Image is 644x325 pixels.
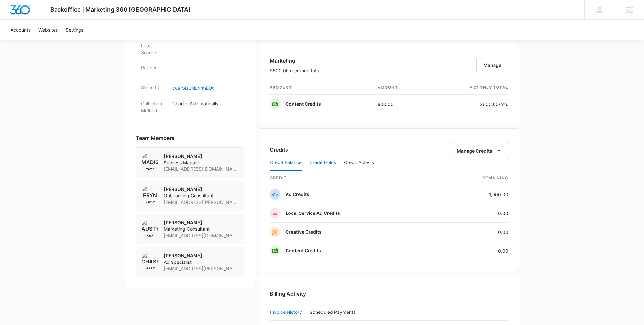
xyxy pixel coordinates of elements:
[270,305,302,320] button: Invoice History
[164,252,239,259] p: [PERSON_NAME]
[286,247,321,254] p: Content Credits
[50,6,191,13] span: Backoffice | Marketing 360 [GEOGRAPHIC_DATA]
[164,232,239,239] span: [EMAIL_ADDRESS][DOMAIN_NAME]
[439,204,508,223] td: 0.00
[172,100,239,107] p: Charge Automatically
[141,219,158,237] img: Austyn Binkly
[141,64,167,71] dt: Partner
[439,223,508,241] td: 0.00
[270,146,288,154] h3: Credits
[477,101,508,108] p: $600.00
[310,155,336,171] button: Credit Holds
[450,143,508,159] button: Manage Credits
[270,81,372,95] th: product
[164,265,239,272] span: [EMAIL_ADDRESS][PERSON_NAME][DOMAIN_NAME]
[62,20,87,40] a: Settings
[428,81,508,95] th: monthly total
[164,192,239,199] span: Onboarding Consultant
[310,310,358,314] div: Scheduled Payments
[270,155,302,171] button: Credit Balance
[499,101,508,107] span: /mo.
[372,81,428,95] th: amount
[136,134,174,142] span: Team Members
[141,42,167,56] dt: Lead Source
[286,191,309,198] p: Ad Credits
[164,186,239,193] p: [PERSON_NAME]
[270,57,320,64] h3: Marketing
[286,210,340,216] p: Local Service Ad Credits
[164,153,239,160] p: [PERSON_NAME]
[344,155,375,171] button: Credit Activity
[164,160,239,166] span: Success Manager
[164,219,239,226] p: [PERSON_NAME]
[164,226,239,232] span: Marketing Consultant
[136,38,244,60] div: Lead Source-
[439,171,508,185] th: Remaining
[136,96,244,118] div: Collection MethodCharge Automatically
[136,80,244,96] div: Stripe IDcus_SisCiIl8YrmEUt
[372,95,428,113] td: 600.00
[172,64,239,71] p: -
[286,229,322,235] p: Creative Credits
[172,85,214,91] a: cus_SisCiIl8YrmEUt
[164,259,239,265] span: Ad Specialist
[164,166,239,172] span: [EMAIL_ADDRESS][DOMAIN_NAME]
[141,252,158,269] img: Chase Hawkinson
[270,290,508,298] h3: Billing Activity
[141,186,158,203] img: Eryn Anderson
[476,58,508,73] button: Manage
[7,20,34,40] a: Accounts
[270,67,320,74] p: $600.00 recurring total
[286,101,321,107] p: Content Credits
[439,241,508,260] td: 0.00
[141,153,158,170] img: Madison Hocknell
[136,60,244,80] div: Partner-
[270,171,439,185] th: credit
[141,84,167,91] dt: Stripe ID
[164,199,239,206] span: [EMAIL_ADDRESS][PERSON_NAME][DOMAIN_NAME]
[439,185,508,204] td: 1,000.00
[141,100,167,114] dt: Collection Method
[34,20,62,40] a: Websites
[172,42,239,49] p: -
